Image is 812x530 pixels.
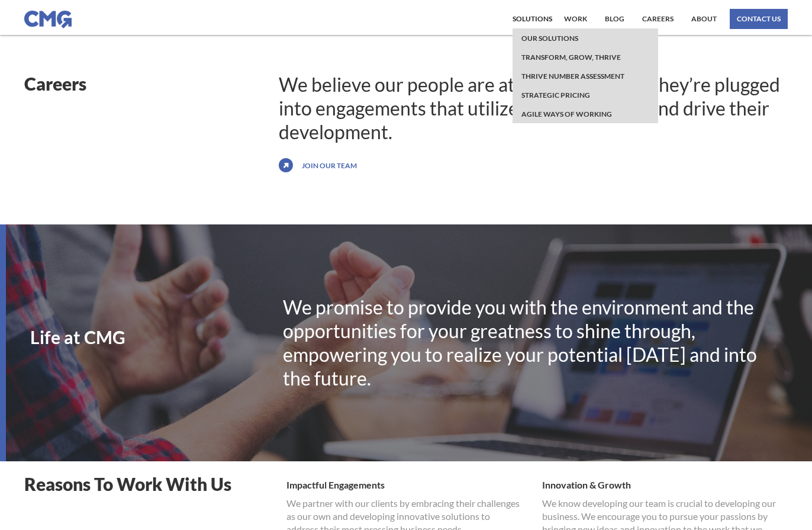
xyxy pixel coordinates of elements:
[513,28,658,123] nav: Solutions
[24,73,279,94] h1: Careers
[639,9,676,29] a: Careers
[279,73,788,144] div: We believe our people are at their best when they’re plugged into engagements that utilize their ...
[30,328,283,346] h1: Life at CMG
[602,9,627,29] a: Blog
[513,15,552,23] div: Solutions
[518,85,593,104] a: Strategic Pricing
[299,156,360,175] a: Join our team
[518,47,624,66] a: Transform, Grow, thrive
[286,473,532,497] h1: Impactful Engagements
[279,156,293,175] img: icon with arrow pointing up and to the right.
[542,473,788,497] h1: Innovation & Growth
[518,66,627,85] a: Thrive Number Assessment
[518,28,581,47] a: Our Solutions
[518,104,615,123] a: Agile Ways of working
[688,9,720,29] a: About
[737,15,781,23] div: contact us
[283,295,788,390] div: We promise to provide you with the environment and the opportunities for your greatness to shine ...
[24,473,275,494] h1: Reasons To Work With Us
[561,9,590,29] a: work
[24,11,72,28] img: CMG logo in blue.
